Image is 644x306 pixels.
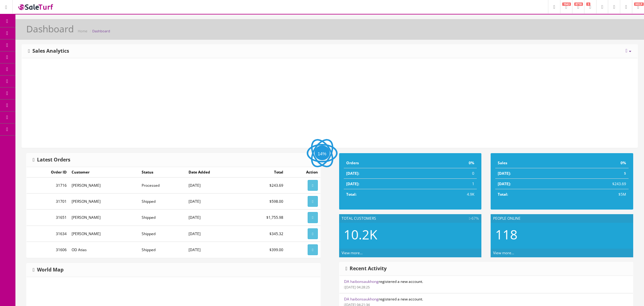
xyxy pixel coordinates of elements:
[27,210,69,226] td: 31651
[186,194,241,210] td: [DATE]
[27,242,69,258] td: 31606
[186,242,241,258] td: [DATE]
[139,167,186,177] td: Status
[186,177,241,194] td: [DATE]
[560,158,629,168] td: 0%
[286,167,320,177] td: Action
[346,171,359,176] strong: [DATE]:
[186,210,241,226] td: [DATE]
[308,244,318,255] a: View
[422,168,477,179] td: 0
[308,212,318,223] a: View
[241,210,286,226] td: $1,755.98
[308,228,318,239] a: View
[27,167,69,177] td: Order ID
[344,279,379,284] a: DA haibonsaukhong
[422,158,477,168] td: 0%
[495,158,560,168] td: Sales
[186,226,241,242] td: [DATE]
[344,227,477,242] h2: 10.2K
[560,189,629,200] td: $5M
[491,214,633,223] div: People Online
[346,181,359,186] strong: [DATE]:
[27,194,69,210] td: 31701
[139,210,186,226] td: Shipped
[139,177,186,194] td: Processed
[422,189,477,200] td: 4.9K
[495,227,629,242] h2: 118
[344,285,370,289] small: [DATE] 04:28:25
[308,180,318,191] a: View
[139,226,186,242] td: Shipped
[78,29,87,33] a: Home
[560,179,629,189] td: $243.69
[139,194,186,210] td: Shipped
[574,2,583,6] span: 8718
[498,171,511,176] strong: [DATE]:
[498,192,508,197] strong: Total:
[241,167,286,177] td: Total
[241,242,286,258] td: $399.00
[339,276,633,293] li: registered a new account.
[422,179,477,189] td: 1
[69,226,139,242] td: [PERSON_NAME]
[344,158,423,168] td: Orders
[562,2,571,6] span: 1943
[69,242,139,258] td: OD Atias
[339,214,482,223] div: Total Customers
[241,194,286,210] td: $598.00
[342,250,363,255] a: View more...
[17,3,54,11] img: SaleTurf
[69,167,139,177] td: Customer
[69,210,139,226] td: [PERSON_NAME]
[92,29,110,33] a: Dashboard
[498,181,511,186] strong: [DATE]:
[308,196,318,207] a: View
[27,226,69,242] td: 31634
[33,157,70,163] h3: Latest Orders
[139,242,186,258] td: Shipped
[33,267,64,273] h3: World Map
[634,2,644,6] span: HELP
[346,266,387,271] h3: Recent Activity
[346,192,356,197] strong: Total:
[27,177,69,194] td: 31716
[26,24,74,34] h1: Dashboard
[69,177,139,194] td: [PERSON_NAME]
[186,167,241,177] td: Date Added
[560,168,629,179] td: $
[493,250,514,255] a: View more...
[344,296,379,302] a: DA haibonsaukhong
[241,177,286,194] td: $243.69
[469,216,479,221] span: -67%
[69,194,139,210] td: [PERSON_NAME]
[241,226,286,242] td: $345.32
[28,48,69,54] h3: Sales Analytics
[586,2,590,6] span: 3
